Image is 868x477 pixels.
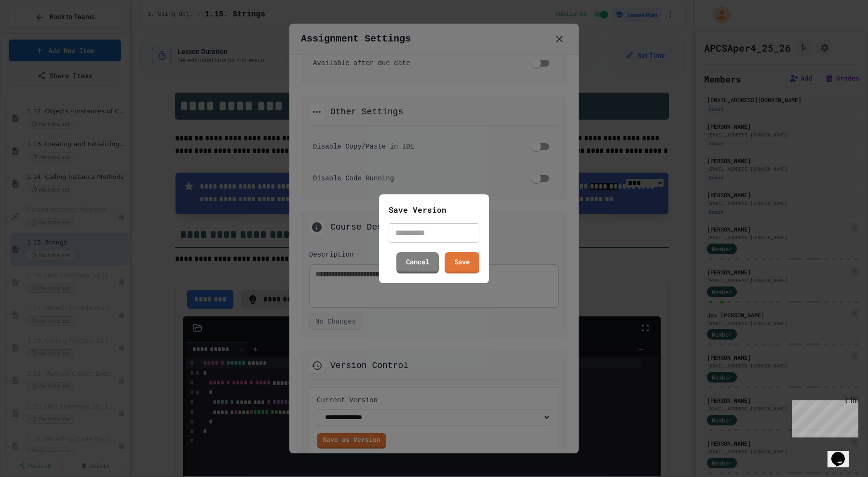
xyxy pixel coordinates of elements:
[445,252,479,273] a: Save
[827,438,858,467] iframe: chat widget
[788,396,858,437] iframe: chat widget
[396,252,439,273] a: Cancel
[4,4,67,61] div: Chat with us now!Close
[389,204,479,216] h3: Save Version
